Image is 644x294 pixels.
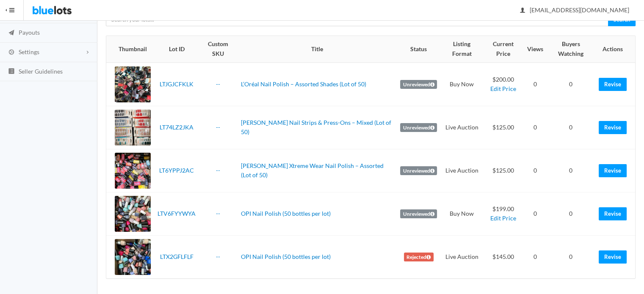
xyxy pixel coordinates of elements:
a: [PERSON_NAME] Nail Strips & Press-Ons – Mixed (Lot of 50) [241,119,391,136]
label: Unreviewed [400,80,437,89]
a: Revise [599,121,627,134]
a: LTV6FYYWYA [158,210,196,217]
a: -- [216,80,220,88]
th: Actions [595,36,635,62]
th: Lot ID [154,36,199,62]
th: Custom SKU [199,36,238,62]
ion-icon: cog [7,49,16,57]
td: $145.00 [483,235,524,278]
a: Revise [599,207,627,220]
th: Current Price [483,36,524,62]
ion-icon: paper plane [7,29,16,37]
span: Payouts [19,29,40,36]
td: Buy Now [440,192,483,235]
td: Buy Now [440,63,483,106]
td: 0 [524,63,547,106]
label: Unreviewed [400,123,437,132]
a: LTJGJCFKLK [160,80,193,88]
th: Status [397,36,440,62]
td: Live Auction [440,235,483,278]
td: Live Auction [440,149,483,192]
td: 0 [524,149,547,192]
td: $125.00 [483,149,524,192]
a: LT74LZ2JKA [160,124,193,131]
a: Revise [599,250,627,264]
a: [PERSON_NAME] Xtreme Wear Nail Polish – Assorted (Lot of 50) [241,162,384,179]
a: -- [216,124,220,131]
td: 0 [547,192,595,235]
a: Revise [599,78,627,91]
td: $200.00 [483,63,524,106]
td: 0 [547,63,595,106]
td: $199.00 [483,192,524,235]
th: Buyers Watching [547,36,595,62]
th: Views [524,36,547,62]
span: Settings [19,48,39,55]
ion-icon: person [518,7,527,15]
td: Live Auction [440,106,483,149]
td: $125.00 [483,106,524,149]
a: -- [216,167,220,174]
td: 0 [547,149,595,192]
td: 0 [524,235,547,278]
a: -- [216,253,220,260]
th: Title [238,36,397,62]
a: L’Oréal Nail Polish – Assorted Shades (Lot of 50) [241,80,366,88]
ion-icon: list box [7,68,16,76]
td: 0 [547,106,595,149]
a: Edit Price [490,85,516,92]
th: Listing Format [440,36,483,62]
a: -- [216,210,220,217]
a: LT6YPPJ2AC [159,167,194,174]
a: LTX2GFLFLF [160,253,193,260]
label: Rejected [404,253,434,262]
td: 0 [547,235,595,278]
a: OPI Nail Polish (50 bottles per lot) [241,253,331,260]
a: Revise [599,164,627,177]
a: Edit Price [490,214,516,222]
td: 0 [524,192,547,235]
td: 0 [524,106,547,149]
a: OPI Nail Polish (50 bottles per lot) [241,210,331,217]
span: [EMAIL_ADDRESS][DOMAIN_NAME] [520,6,629,14]
label: Unreviewed [400,209,437,219]
label: Unreviewed [400,166,437,176]
span: Seller Guidelines [19,68,63,75]
th: Thumbnail [106,36,154,62]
